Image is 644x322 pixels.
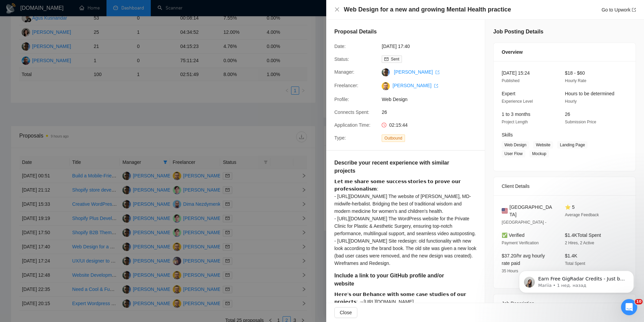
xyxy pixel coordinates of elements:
span: Application Time: [334,122,371,128]
span: Manager: [334,69,354,75]
span: $18 - $60 [565,70,585,76]
span: 35 Hours [502,269,518,273]
span: Outbound [382,134,405,142]
span: Web Design [382,96,483,103]
span: Hours to be determined [565,91,614,96]
span: ⭐ 5 [565,204,575,210]
span: Web Design [502,141,529,149]
span: Freelancer: [334,83,358,88]
button: Close [334,307,357,318]
span: Payment Verification [502,241,539,245]
span: Average Feedback [565,213,599,217]
span: 26 [565,112,570,117]
span: Hourly Rate [565,78,586,83]
span: clock-circle [382,123,386,127]
span: Profile: [334,97,349,102]
iframe: Intercom notifications сообщение [509,256,644,304]
a: [PERSON_NAME] export [394,69,439,75]
span: 10 [635,299,643,304]
span: Landing Page [557,141,588,149]
span: export [632,8,636,12]
a: Go to Upworkexport [601,7,636,13]
span: Project Length [502,120,528,124]
span: Sent [391,57,399,61]
span: 1 to 3 months [502,112,530,117]
span: [DATE] 17:40 [382,43,483,50]
span: Website [533,141,553,149]
a: [PERSON_NAME] export [392,83,438,88]
span: Submission Price [565,120,596,124]
span: export [435,70,439,74]
h5: Job Posting Details [493,28,543,36]
button: Close [334,7,340,13]
span: Overview [502,48,523,56]
h5: Include a link to your GitHub profile and/or website [334,272,455,288]
iframe: Intercom live chat [621,299,637,315]
span: mail [384,57,388,61]
div: 𝗟𝗲𝘁 𝗺𝗲 𝘀𝗵𝗮𝗿𝗲 𝘀𝗼𝗺𝗲 𝘀𝘂𝗰𝗰𝗲𝘀𝘀 𝘀𝘁𝗼𝗿𝗶𝗲𝘀 𝘁𝗼 𝗽𝗿𝗼𝘃𝗲 𝗼𝘂𝗿 𝗽𝗿𝗼𝗳𝗲𝘀𝘀𝗶𝗼𝗻𝗮𝗹𝗶𝘀𝗺: - [URL][DOMAIN_NAME] The website ... [334,178,477,267]
span: [GEOGRAPHIC_DATA] - [502,220,546,225]
span: $37.20/hr avg hourly rate paid [502,253,545,266]
span: [DATE] 15:24 [502,70,530,76]
span: Published [502,78,520,83]
span: ✅ Verified [502,232,525,238]
span: Hourly [565,99,577,104]
span: 26 [382,108,483,116]
span: close [334,7,340,12]
span: User Flow [502,150,525,157]
span: Expert [502,91,515,96]
span: export [434,84,438,88]
span: Mockup [529,150,549,157]
h5: Describe your recent experience with similar projects [334,159,455,175]
div: 𝗛𝗲𝗿𝗲'𝘀 𝗼𝘂𝗿 𝗕𝗲𝗵𝗮𝗻𝗰𝗲 𝘄𝗶𝘁𝗵 𝘀𝗼𝗺𝗲 𝗰𝗮𝘀𝗲 𝘀𝘁𝘂𝗱𝗶𝗲𝘀 𝗼𝗳 𝗼𝘂𝗿 𝗽𝗿𝗼𝗷𝗲𝗰𝘁𝘀: →[URL][DOMAIN_NAME] [334,291,477,305]
span: 02:15:44 [389,122,408,128]
div: Client Details [502,177,627,195]
span: $1.4K Total Spent [565,232,601,238]
span: Skills [502,132,513,138]
img: 🇺🇸 [502,207,508,215]
span: [GEOGRAPHIC_DATA] [509,203,554,218]
span: Close [340,309,352,316]
h4: Web Design for a new and growing Mental Health practice [344,5,511,14]
span: Experience Level [502,99,533,104]
span: $1.4K [565,253,577,258]
h5: Proposal Details [334,28,377,36]
span: Status: [334,56,349,62]
div: Job Description [502,294,627,313]
span: 2 Hires, 2 Active [565,241,594,245]
span: Date: [334,44,345,49]
span: Connects Spent: [334,109,369,115]
img: c1MPIP7nQ3LFrjOmXtJ1F9V2o8MlwPQBZReo7dHwbSw9xjTB3fbq7S4-3D8YSUO6qO [382,82,390,90]
span: Type: [334,135,346,141]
